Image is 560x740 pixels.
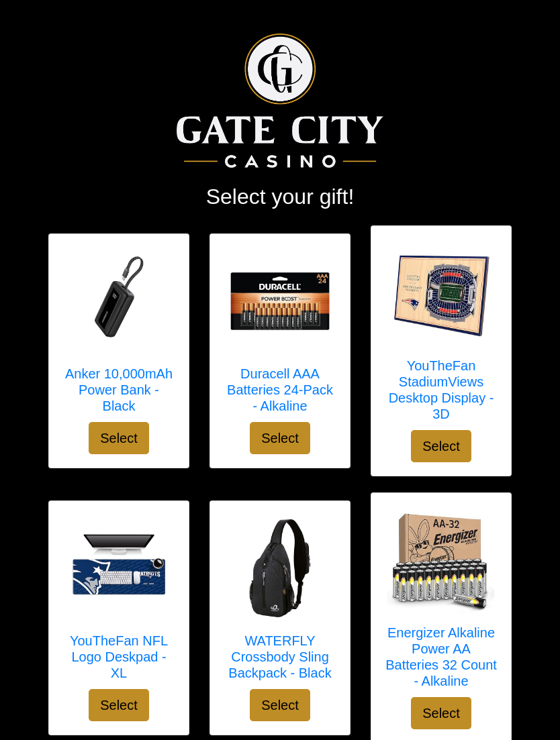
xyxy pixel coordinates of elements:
button: Select [411,697,471,729]
h5: YouTheFan StadiumViews Desktop Display - 3D [385,358,498,422]
img: YouTheFan StadiumViews Desktop Display - 3D [387,240,495,347]
img: Duracell AAA Batteries 24-Pack - Alkaline [226,248,334,355]
h2: Select your gift! [48,184,512,209]
button: Select [89,422,149,454]
img: WATERFLY Crossbody Sling Backpack - Black [226,515,334,622]
button: Select [250,689,310,721]
h5: Energizer Alkaline Power AA Batteries 32 Count - Alkaline [385,625,498,689]
img: Anker 10,000mAh Power Bank - Black [65,248,173,355]
h5: Anker 10,000mAh Power Bank - Black [62,366,175,414]
h5: Duracell AAA Batteries 24-Pack - Alkaline [224,366,336,414]
a: Duracell AAA Batteries 24-Pack - Alkaline Duracell AAA Batteries 24-Pack - Alkaline [224,248,336,422]
a: Energizer Alkaline Power AA Batteries 32 Count - Alkaline Energizer Alkaline Power AA Batteries 3... [385,507,498,697]
a: WATERFLY Crossbody Sling Backpack - Black WATERFLY Crossbody Sling Backpack - Black [224,515,336,689]
h5: YouTheFan NFL Logo Deskpad - XL [62,633,175,681]
h5: WATERFLY Crossbody Sling Backpack - Black [224,633,336,681]
button: Select [411,430,471,462]
img: YouTheFan NFL Logo Deskpad - XL [65,515,173,622]
a: YouTheFan NFL Logo Deskpad - XL YouTheFan NFL Logo Deskpad - XL [62,515,175,689]
button: Select [250,422,310,454]
a: YouTheFan StadiumViews Desktop Display - 3D YouTheFan StadiumViews Desktop Display - 3D [385,240,498,430]
button: Select [89,689,149,721]
img: Energizer Alkaline Power AA Batteries 32 Count - Alkaline [387,507,495,614]
img: Logo [177,34,383,168]
a: Anker 10,000mAh Power Bank - Black Anker 10,000mAh Power Bank - Black [62,248,175,422]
